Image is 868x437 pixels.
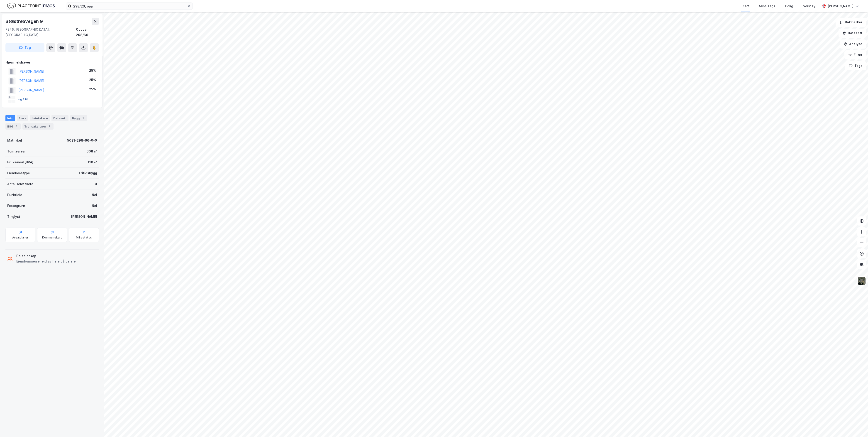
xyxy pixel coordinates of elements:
div: Fritidsbygg [79,170,97,176]
iframe: Chat Widget [845,415,868,437]
div: Punktleie [7,192,22,198]
button: Tags [845,61,866,70]
div: Kart [743,3,749,9]
div: Bygg [70,115,87,121]
div: Matrikkel [7,138,22,143]
div: Eiere [17,115,28,121]
div: 7346, [GEOGRAPHIC_DATA], [GEOGRAPHIC_DATA] [5,27,76,38]
img: logo.f888ab2527a4732fd821a326f86c7f29.svg [7,2,55,10]
div: Verktøy [803,3,815,9]
div: Bolig [785,3,793,9]
div: Mine Tags [759,3,775,9]
div: Info [5,115,15,121]
div: Oppdal, 298/66 [76,27,99,38]
div: [PERSON_NAME] [71,214,97,219]
div: 3 [14,124,19,129]
button: Tag [5,43,44,52]
button: Filter [844,50,866,59]
div: Nei [92,192,97,198]
input: Søk på adresse, matrikkel, gårdeiere, leietakere eller personer [71,3,187,10]
div: 25% [89,86,96,92]
div: Transaksjoner [22,123,54,130]
div: Miljøstatus [76,236,92,239]
div: Kommunekart [42,236,62,239]
div: Leietakere [30,115,50,121]
img: 9k= [857,277,866,285]
div: Eiendommen er eid av flere gårdeiere [16,259,76,264]
div: 0 [95,181,97,187]
div: Arealplaner [12,236,28,239]
button: Bokmerker [836,18,866,27]
div: 25% [89,77,96,83]
div: Nei [92,203,97,209]
div: Bruksareal (BRA) [7,160,33,165]
button: Datasett [839,29,866,38]
div: Hjemmelshaver [6,60,99,65]
button: Analyse [840,39,866,49]
div: 7 [47,124,52,129]
div: Tomteareal [7,149,25,154]
div: 110 ㎡ [88,160,97,165]
div: Stølstrøavegen 9 [5,18,44,25]
div: 5021-298-66-0-0 [67,138,97,143]
div: 25% [89,68,96,73]
div: Datasett [51,115,68,121]
div: Eiendomstype [7,170,30,176]
div: Delt eieskap [16,253,76,259]
div: 608 ㎡ [86,149,97,154]
div: [PERSON_NAME] [828,3,853,9]
div: Tinglyst [7,214,20,219]
div: Festegrunn [7,203,25,209]
div: ESG [5,123,21,130]
div: Antall leietakere [7,181,33,187]
div: 1 [81,116,85,120]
